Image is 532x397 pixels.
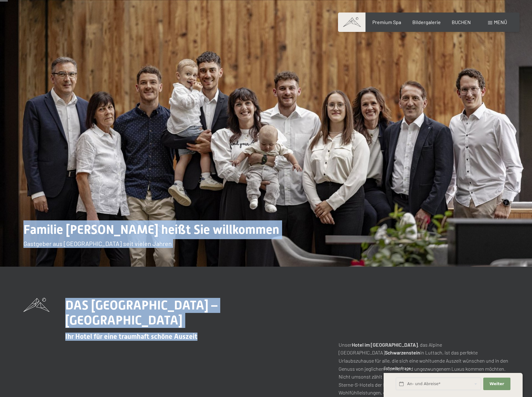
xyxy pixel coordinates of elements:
[23,240,172,247] span: Gastgeber aus [GEOGRAPHIC_DATA] seit vielen Jahren
[490,381,504,387] span: Weiter
[23,222,279,237] span: Familie [PERSON_NAME] heißt Sie willkommen
[494,19,507,25] span: Menü
[65,333,197,340] span: Ihr Hotel für eine traumhaft schöne Auszeit
[352,342,418,348] strong: Hotel im [GEOGRAPHIC_DATA]
[412,19,441,25] a: Bildergalerie
[372,19,401,25] a: Premium Spa
[452,19,471,25] a: BUCHEN
[385,349,420,355] strong: Schwarzenstein
[65,298,217,328] span: DAS [GEOGRAPHIC_DATA] – [GEOGRAPHIC_DATA]
[483,378,510,390] button: Weiter
[384,366,411,371] span: Schnellanfrage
